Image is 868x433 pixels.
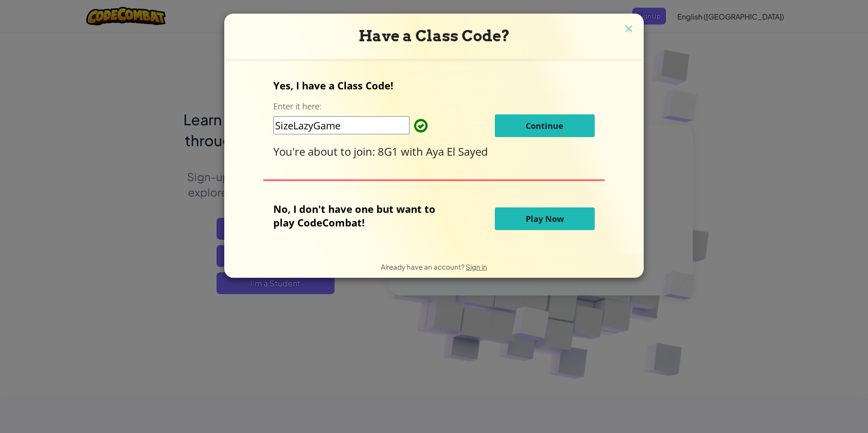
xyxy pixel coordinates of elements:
span: Play Now [526,213,564,224]
span: 8G1 [378,144,401,159]
span: with [401,144,426,159]
label: Enter it here: [273,101,321,112]
button: Play Now [495,207,595,230]
span: Aya El Sayed [426,144,488,159]
span: Already have an account? [381,262,466,271]
span: Continue [526,120,563,131]
p: No, I don't have one but want to play CodeCombat! [273,202,449,229]
span: Have a Class Code? [359,27,510,45]
img: close icon [623,23,635,36]
a: Sign in [466,262,487,271]
button: Continue [495,114,595,137]
p: Yes, I have a Class Code! [273,79,594,92]
span: You're about to join: [273,144,378,159]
